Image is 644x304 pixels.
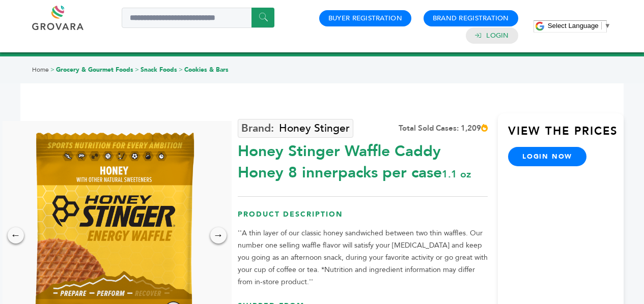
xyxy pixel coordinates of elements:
span: > [50,66,54,74]
span: > [135,66,139,74]
a: Login [486,31,509,40]
div: ← [8,227,24,244]
a: Snack Foods [141,66,177,74]
p: ''A thin layer of our classic honey sandwiched between two thin waffles. Our number one selling w... [238,227,488,288]
div: → [210,227,227,244]
span: Select Language [548,22,599,29]
input: Search a product or brand... [122,8,274,28]
a: Honey Stinger [238,119,353,138]
a: Buyer Registration [328,14,402,23]
a: login now [508,147,586,166]
span: 1.1 oz [442,167,471,181]
div: Total Sold Cases: 1,209 [399,123,488,134]
a: Home [32,66,49,74]
span: ▼ [604,22,611,29]
span: ​ [601,22,602,29]
h3: Product Description [238,209,488,227]
a: Select Language​ [548,22,611,29]
a: Cookies & Bars [184,66,229,74]
span: > [179,66,183,74]
a: Brand Registration [433,14,509,23]
a: Grocery & Gourmet Foods [56,66,133,74]
h3: View the Prices [508,124,624,147]
div: Honey Stinger Waffle Caddy Honey 8 innerpacks per case [238,136,488,184]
